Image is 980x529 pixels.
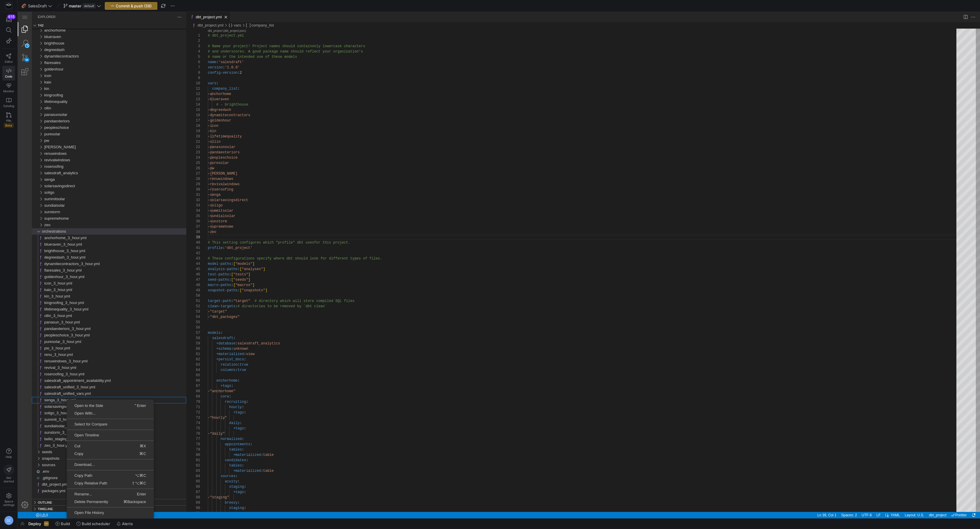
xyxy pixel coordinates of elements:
[2,51,15,66] a: Editor
[3,500,14,507] span: Space settings
[105,2,157,10] button: Commit & push (58)
[6,119,11,122] span: PRs
[49,480,92,484] span: Rename...
[20,2,54,10] button: 🏈SalesDraft
[49,421,136,425] span: Open Timeline
[62,2,102,10] button: masterdefault
[4,476,14,483] span: Get started
[6,3,12,9] img: https://storage.googleapis.com/y42-prod-data-exchange/images/Yf2Qvegn13xqq0DljGMI0l8d5Zqtiw36EXr8...
[49,392,98,396] span: Open to the Side
[49,451,136,455] span: Download...
[92,462,136,466] span: ⌥⌘C
[4,516,14,525] div: DZ
[122,521,133,526] span: Alerts
[83,4,96,8] span: default
[5,455,12,459] span: Help
[2,110,15,130] a: PRsBeta
[98,392,136,396] span: ⌃Enter
[69,4,81,8] span: master
[49,400,136,403] span: Open With...
[116,4,152,8] span: Commit & push (58)
[5,60,13,63] span: Editor
[82,521,110,526] span: Build scheduler
[49,410,136,414] span: Select for Compare
[49,432,85,436] span: Cut
[2,14,15,25] button: 615
[2,462,15,485] button: Getstarted
[2,95,15,110] a: Catalog
[2,66,15,80] a: Code
[28,521,41,526] span: Deploy
[2,514,15,527] button: DZ
[92,480,136,484] span: Enter
[5,75,12,78] span: Code
[49,488,98,492] span: Delete Permanently
[53,519,73,529] button: Build
[22,4,26,8] span: 🏈
[61,521,70,526] span: Build
[2,490,15,509] a: Spacesettings
[100,469,136,473] span: ⇧⌥⌘C
[7,14,16,19] div: 615
[49,469,100,473] span: Copy Relative Path
[2,1,15,11] a: https://storage.googleapis.com/y42-prod-data-exchange/images/Yf2Qvegn13xqq0DljGMI0l8d5Zqtiw36EXr8...
[3,89,14,93] span: Monitor
[2,446,15,461] button: Help
[49,499,136,503] span: Open File History
[49,440,87,444] span: Copy
[2,80,15,95] a: Monitor
[87,440,136,444] span: ⌘C
[4,123,14,128] span: Beta
[3,104,14,108] span: Catalog
[74,519,113,529] button: Build scheduler
[49,462,92,466] span: Copy Path
[114,519,135,529] button: Alerts
[85,432,136,436] span: ⌘X
[98,488,136,492] span: ⌘Backspace
[28,4,47,8] span: SalesDraft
